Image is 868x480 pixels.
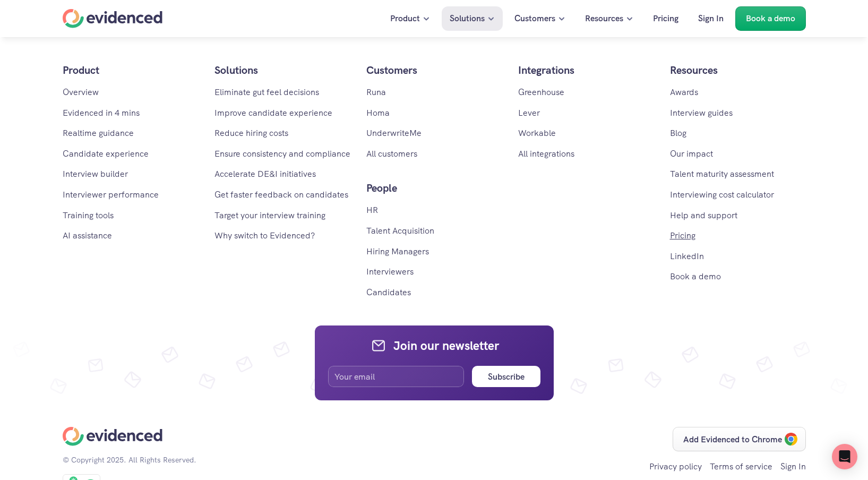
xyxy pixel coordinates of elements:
[670,148,713,159] a: Our impact
[670,168,774,179] a: Talent maturity assessment
[670,62,806,79] p: Resources
[488,370,525,384] h6: Subscribe
[518,87,564,98] a: Greenhouse
[4,4,13,13] img: XCircle-gray.svg
[653,12,678,25] p: Pricing
[670,230,695,241] a: Pricing
[366,127,422,139] a: UnderwriteMe
[63,107,140,118] a: Evidenced in 4 mins
[63,230,112,241] a: AI assistance
[393,337,499,354] h4: Join our newsletter
[670,87,698,98] a: Awards
[450,12,485,25] p: Solutions
[214,189,348,200] a: Get faster feedback on candidates
[214,210,325,221] a: Target your interview training
[63,87,99,98] a: Overview
[670,107,733,118] a: Interview guides
[518,107,540,118] a: Lever
[366,266,414,277] a: Interviewers
[649,461,702,472] a: Privacy policy
[690,6,732,31] a: Sign In
[214,168,316,179] a: Accelerate DE&I initiatives
[832,444,857,469] div: Open Intercom Messenger
[366,287,411,298] a: Candidates
[670,189,774,200] a: Interviewing cost calculator
[366,246,429,257] a: Hiring Managers
[214,87,319,98] a: Eliminate gut feel decisions
[214,148,350,159] a: Ensure consistency and compliance
[366,225,434,236] a: Talent Acquisition
[670,127,686,139] a: Blog
[390,12,420,25] p: Product
[366,107,390,118] a: Homa
[670,251,704,262] a: LinkedIn
[63,148,149,159] a: Candidate experience
[214,62,350,79] p: Solutions
[514,12,555,25] p: Customers
[214,127,288,139] a: Reduce hiring costs
[472,366,540,387] button: Subscribe
[366,62,502,79] h5: Customers
[585,12,623,25] p: Resources
[366,179,502,196] p: People
[214,107,332,118] a: Improve candidate experience
[4,22,13,31] img: LOGO.svg
[328,366,465,387] input: Your email
[518,127,556,139] a: Workable
[670,210,737,221] a: Help and support
[63,189,159,200] a: Interviewer performance
[63,210,114,221] a: Training tools
[366,148,417,159] a: All customers
[735,6,806,31] a: Book a demo
[683,433,782,447] p: Add Evidenced to Chrome
[63,168,128,179] a: Interview builder
[518,148,574,159] a: All integrations
[63,127,134,139] a: Realtime guidance
[63,454,196,466] p: © Copyright 2025. All Rights Reserved.
[518,62,654,79] p: Integrations
[673,427,806,451] a: Add Evidenced to Chrome
[746,12,795,25] p: Book a demo
[698,12,724,25] p: Sign In
[780,461,806,472] a: Sign In
[366,87,386,98] a: Runa
[63,62,199,79] p: Product
[645,6,686,31] a: Pricing
[214,230,315,241] a: Why switch to Evidenced?
[710,461,772,472] a: Terms of service
[63,9,162,28] a: Home
[670,271,721,282] a: Book a demo
[366,204,378,216] a: HR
